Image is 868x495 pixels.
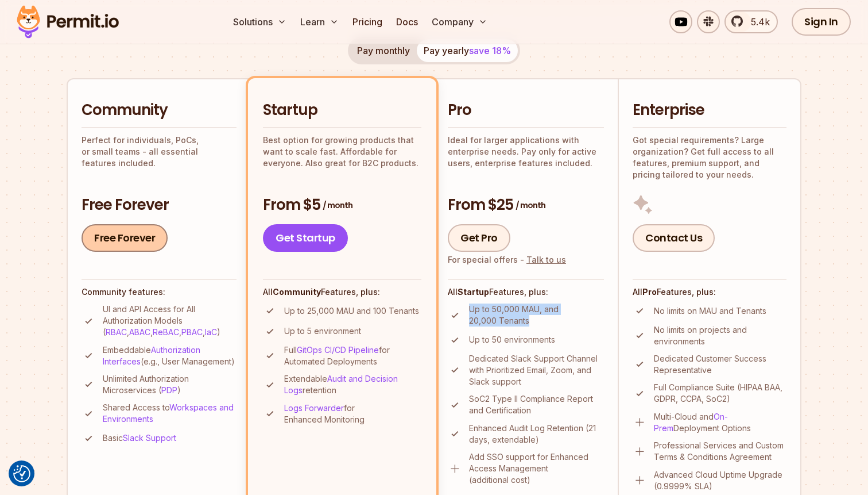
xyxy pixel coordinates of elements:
[642,287,657,297] strong: Pro
[263,100,421,121] h2: Startup
[82,224,168,252] a: Free Forever
[792,8,851,36] a: Sign In
[103,304,237,338] p: UI and API Access for All Authorization Models ( , , , , )
[458,287,489,297] strong: Startup
[284,373,421,396] p: Extendable retention
[284,403,344,413] a: Logs Forwarder
[469,353,604,387] p: Dedicated Slack Support Channel with Prioritized Email, Zoom, and Slack support
[82,100,237,121] h2: Community
[516,199,545,211] span: / month
[448,254,566,266] div: For special offers -
[469,304,604,327] p: Up to 50,000 MAU, and 20,000 Tenants
[106,327,127,337] a: RBAC
[654,382,786,405] p: Full Compliance Suite (HIPAA BAA, GDPR, CCPA, SoC2)
[297,345,379,355] a: GitOps CI/CD Pipeline
[469,423,604,446] p: Enhanced Audit Log Retention (21 days, extendable)
[633,286,786,298] h4: All Features, plus:
[724,10,778,33] a: 5.4k
[448,100,604,121] h2: Pro
[654,412,728,433] a: On-Prem
[153,327,179,337] a: ReBAC
[654,411,786,434] p: Multi-Cloud and Deployment Options
[11,2,124,41] img: Permit logo
[103,344,237,367] p: Embeddable (e.g., User Management)
[263,135,421,169] p: Best option for growing products that want to scale fast. Affordable for everyone. Also great for...
[284,344,421,367] p: Full for Automated Deployments
[469,451,604,486] p: Add SSO support for Enhanced Access Management (additional cost)
[448,286,604,298] h4: All Features, plus:
[129,327,150,337] a: ABAC
[103,345,200,366] a: Authorization Interfaces
[633,100,786,121] h2: Enterprise
[13,465,30,482] button: Consent Preferences
[654,440,786,463] p: Professional Services and Custom Terms & Conditions Agreement
[273,287,321,297] strong: Community
[82,286,237,298] h4: Community features:
[263,286,421,298] h4: All Features, plus:
[392,10,423,33] a: Docs
[284,325,361,337] p: Up to 5 environment
[13,465,30,482] img: Revisit consent button
[123,433,176,443] a: Slack Support
[205,327,217,337] a: IaC
[103,373,237,396] p: Unlimited Authorization Microservices ( )
[654,469,786,492] p: Advanced Cloud Uptime Upgrade (0.9999% SLA)
[526,255,566,264] a: Talk to us
[103,402,237,425] p: Shared Access to
[296,10,343,33] button: Learn
[263,224,348,252] a: Get Startup
[348,10,387,33] a: Pricing
[633,135,786,181] p: Got special requirements? Large organization? Get full access to all features, premium support, a...
[82,195,237,216] h3: Free Forever
[469,334,555,346] p: Up to 50 environments
[284,402,421,425] p: for Enhanced Monitoring
[284,374,398,395] a: Audit and Decision Logs
[82,135,237,169] p: Perfect for individuals, PoCs, or small teams - all essential features included.
[228,10,291,33] button: Solutions
[181,327,203,337] a: PBAC
[633,224,715,252] a: Contact Us
[654,324,786,347] p: No limits on projects and environments
[103,432,176,444] p: Basic
[350,39,417,62] button: Pay monthly
[427,10,492,33] button: Company
[448,195,604,216] h3: From $25
[161,385,177,395] a: PDP
[323,199,352,211] span: / month
[654,305,766,317] p: No limits on MAU and Tenants
[448,224,510,252] a: Get Pro
[469,393,604,416] p: SoC2 Type II Compliance Report and Certification
[284,305,419,317] p: Up to 25,000 MAU and 100 Tenants
[448,135,604,169] p: Ideal for larger applications with enterprise needs. Pay only for active users, enterprise featur...
[744,15,770,29] span: 5.4k
[654,353,786,376] p: Dedicated Customer Success Representative
[263,195,421,216] h3: From $5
